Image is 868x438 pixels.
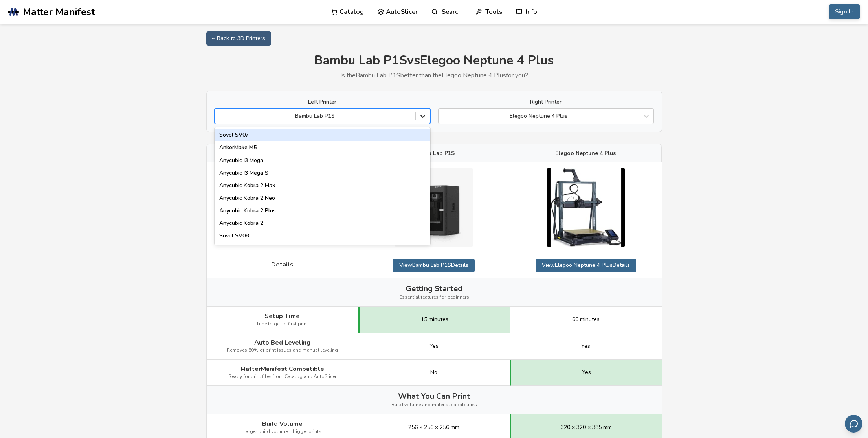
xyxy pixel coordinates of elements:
[845,415,862,433] button: Send feedback via email
[215,154,430,167] div: Anycubic I3 Mega
[582,369,591,376] span: Yes
[430,369,437,376] span: No
[206,72,662,79] p: Is the Bambu Lab P1S better than the Elegoo Neptune 4 Plus for you?
[240,365,324,372] span: MatterManifest Compatible
[406,284,462,293] span: Getting Started
[829,4,860,19] button: Sign In
[23,6,95,17] span: Matter Manifest
[438,99,654,105] label: Right Printer
[215,141,430,154] div: AnkerMake M5
[271,261,294,268] span: Details
[547,168,625,247] img: Elegoo Neptune 4 Plus
[215,230,430,242] div: Sovol SV08
[215,99,430,105] label: Left Printer
[393,259,475,272] a: ViewBambu Lab P1SDetails
[555,150,616,157] span: Elegoo Neptune 4 Plus
[215,192,430,204] div: Anycubic Kobra 2 Neo
[442,113,444,119] input: Elegoo Neptune 4 Plus
[395,168,473,247] img: Bambu Lab P1S
[227,348,338,353] span: Removes 80% of print issues and manual leveling
[228,374,336,380] span: Ready for print files from Catalog and AutoSlicer
[429,343,439,349] span: Yes
[561,424,612,431] span: 320 × 320 × 385 mm
[413,150,455,157] span: Bambu Lab P1S
[206,31,271,46] a: ← Back to 3D Printers
[581,343,590,349] span: Yes
[206,53,662,68] h1: Bambu Lab P1S vs Elegoo Neptune 4 Plus
[215,167,430,179] div: Anycubic I3 Mega S
[256,321,308,327] span: Time to get to first print
[215,242,430,255] div: Creality Hi
[215,129,430,141] div: Sovol SV07
[398,392,470,401] span: What You Can Print
[243,429,321,434] span: Larger build volume = bigger prints
[215,204,430,217] div: Anycubic Kobra 2 Plus
[262,420,303,427] span: Build Volume
[391,402,477,408] span: Build volume and material capabilities
[536,259,636,272] a: ViewElegoo Neptune 4 PlusDetails
[572,316,600,323] span: 60 minutes
[408,424,459,431] span: 256 × 256 × 256 mm
[219,113,220,119] input: Bambu Lab P1SSovol SV07AnkerMake M5Anycubic I3 MegaAnycubic I3 Mega SAnycubic Kobra 2 MaxAnycubic...
[264,312,300,319] span: Setup Time
[421,316,448,323] span: 15 minutes
[215,217,430,230] div: Anycubic Kobra 2
[215,179,430,192] div: Anycubic Kobra 2 Max
[399,295,469,300] span: Essential features for beginners
[254,339,310,346] span: Auto Bed Leveling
